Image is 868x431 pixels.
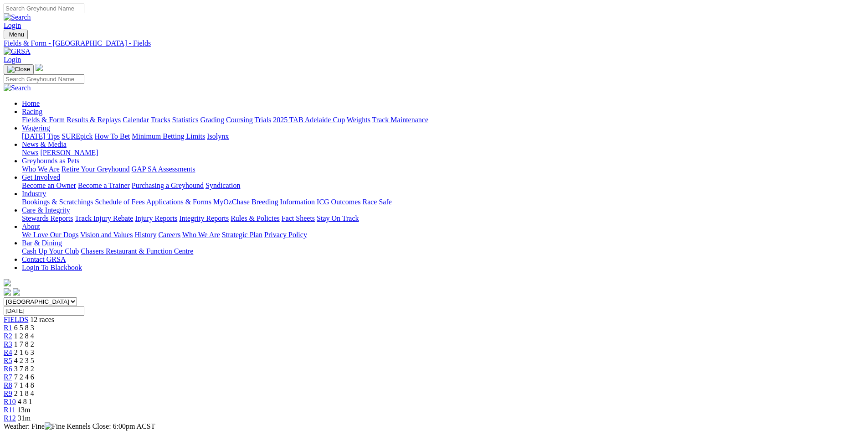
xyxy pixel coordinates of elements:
a: Racing [22,108,42,115]
input: Select date [4,306,84,316]
a: Become an Owner [22,182,76,189]
span: 2 1 8 4 [14,389,34,397]
a: R8 [4,381,12,389]
a: Privacy Policy [264,231,307,239]
a: Fields & Form - [GEOGRAPHIC_DATA] - Fields [4,39,864,47]
span: Weather: Fine [4,422,67,430]
img: Close [7,66,30,73]
a: FIELDS [4,316,28,323]
a: Race Safe [362,198,391,206]
img: logo-grsa-white.png [4,279,11,286]
a: R11 [4,406,15,414]
a: MyOzChase [213,198,250,206]
a: News [22,149,38,156]
span: R9 [4,389,12,397]
span: 2 1 6 3 [14,348,34,356]
span: 1 7 8 2 [14,340,34,348]
img: logo-grsa-white.png [36,64,43,71]
a: Schedule of Fees [95,198,144,206]
a: Fields & Form [22,116,65,124]
a: Bar & Dining [22,239,62,247]
div: Industry [22,198,864,206]
span: 31m [18,414,31,422]
div: News & Media [22,149,864,157]
a: Stewards Reports [22,214,73,222]
a: Isolynx [207,132,229,140]
a: Cash Up Your Club [22,247,79,255]
a: R1 [4,324,12,332]
span: Kennels Close: 6:00pm ACST [67,422,155,430]
span: R2 [4,332,12,340]
a: Statistics [172,116,199,124]
a: Strategic Plan [222,231,262,239]
a: Login To Blackbook [22,264,82,271]
span: 13m [17,406,30,414]
a: Coursing [226,116,253,124]
input: Search [4,74,84,84]
a: History [134,231,156,239]
a: Integrity Reports [179,214,229,222]
a: Care & Integrity [22,206,70,214]
a: How To Bet [95,132,130,140]
div: Wagering [22,132,864,140]
a: Calendar [123,116,149,124]
a: Contact GRSA [22,255,66,263]
img: facebook.svg [4,288,11,296]
img: twitter.svg [13,288,20,296]
a: [PERSON_NAME] [40,149,98,156]
a: Login [4,21,21,29]
a: Rules & Policies [231,214,280,222]
button: Toggle navigation [4,64,34,74]
a: Trials [254,116,271,124]
a: Tracks [151,116,170,124]
div: Greyhounds as Pets [22,165,864,173]
span: 3 7 8 2 [14,365,34,373]
a: Wagering [22,124,50,132]
span: R7 [4,373,12,381]
a: R5 [4,357,12,364]
a: Industry [22,190,46,197]
a: We Love Our Dogs [22,231,78,239]
a: Get Involved [22,173,60,181]
a: Retire Your Greyhound [62,165,130,173]
a: Track Maintenance [372,116,428,124]
span: R6 [4,365,12,373]
a: Minimum Betting Limits [132,132,205,140]
span: 4 8 1 [18,398,32,405]
a: R4 [4,348,12,356]
a: Home [22,99,40,107]
div: Get Involved [22,182,864,190]
a: R3 [4,340,12,348]
a: 2025 TAB Adelaide Cup [273,116,345,124]
a: Fact Sheets [282,214,315,222]
img: Search [4,84,31,92]
a: Who We Are [22,165,60,173]
a: R12 [4,414,16,422]
a: Injury Reports [135,214,177,222]
img: Search [4,13,31,21]
a: Careers [158,231,180,239]
a: Syndication [205,182,240,189]
a: Purchasing a Greyhound [132,182,204,189]
a: Login [4,56,21,63]
input: Search [4,4,84,13]
img: GRSA [4,47,31,56]
span: 7 1 4 8 [14,381,34,389]
a: About [22,223,40,230]
a: Weights [347,116,370,124]
a: Stay On Track [317,214,359,222]
div: About [22,231,864,239]
img: Fine [45,422,65,431]
a: Bookings & Scratchings [22,198,93,206]
a: R10 [4,398,16,405]
div: Care & Integrity [22,214,864,223]
span: 4 2 3 5 [14,357,34,364]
